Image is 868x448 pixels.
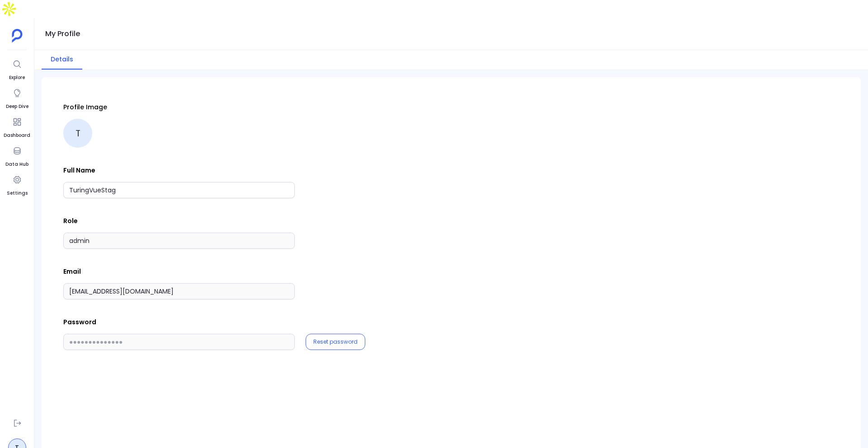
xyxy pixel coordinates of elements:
[9,74,25,81] span: Explore
[63,233,295,249] input: Role
[5,143,28,168] a: Data Hub
[6,85,28,110] a: Deep Dive
[63,317,839,327] p: Password
[63,334,295,350] input: ●●●●●●●●●●●●●●
[4,114,30,139] a: Dashboard
[12,29,23,42] img: petavue logo
[7,190,28,197] span: Settings
[63,267,839,276] p: Email
[63,182,295,198] input: Full Name
[5,161,28,168] span: Data Hub
[63,119,92,148] div: T
[63,283,295,299] input: Email
[63,166,839,175] p: Full Name
[42,50,82,70] button: Details
[63,216,839,225] p: Role
[4,132,30,139] span: Dashboard
[7,172,28,197] a: Settings
[45,28,80,40] h1: My Profile
[9,56,25,81] a: Explore
[63,103,839,112] p: Profile Image
[6,103,28,110] span: Deep Dive
[313,338,358,345] button: Reset password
